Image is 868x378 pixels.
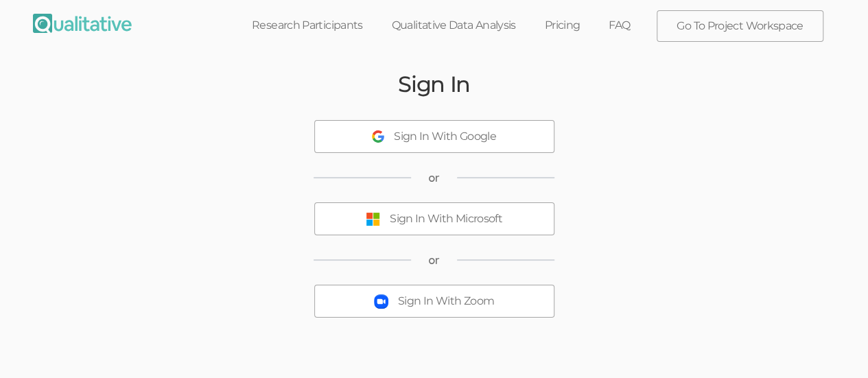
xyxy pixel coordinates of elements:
button: Sign In With Microsoft [314,202,554,235]
div: Sign In With Google [394,129,496,145]
a: FAQ [594,10,644,40]
img: Sign In With Google [372,130,384,143]
a: Research Participants [237,10,377,40]
a: Pricing [530,10,595,40]
a: Go To Project Workspace [657,11,822,41]
button: Sign In With Google [314,120,554,153]
img: Sign In With Zoom [374,294,388,309]
img: Qualitative [33,14,132,33]
iframe: Chat Widget [799,312,868,378]
a: Qualitative Data Analysis [377,10,530,40]
h2: Sign In [398,72,470,96]
div: Sign In With Zoom [398,294,494,309]
img: Sign In With Microsoft [366,212,380,226]
div: Sign In With Microsoft [390,211,502,227]
span: or [428,170,440,186]
span: or [428,252,440,268]
button: Sign In With Zoom [314,285,554,318]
